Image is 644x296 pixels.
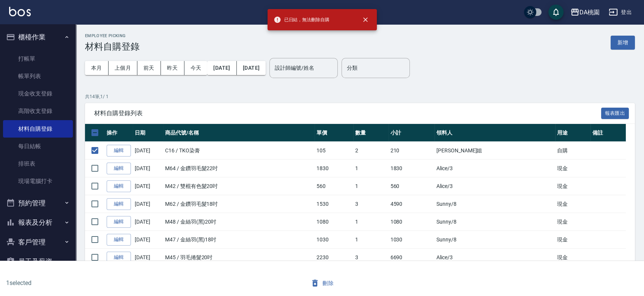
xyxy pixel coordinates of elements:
td: M42 / 雙棍有色髮20吋 [163,177,315,195]
a: 編輯 [107,163,131,174]
td: Alice /3 [435,177,555,195]
td: 560 [389,177,435,195]
button: save [548,5,564,20]
td: Alice /3 [435,160,555,177]
span: 材料自購登錄列表 [94,110,601,117]
th: 領料人 [435,124,555,142]
img: Logo [9,7,31,16]
td: 210 [389,142,435,160]
td: 現金 [555,160,590,177]
td: 1530 [315,195,353,213]
button: 昨天 [161,61,184,75]
a: 編輯 [107,216,131,228]
div: DA桃園 [579,8,600,17]
a: 打帳單 [3,50,73,67]
td: Sunny /8 [435,195,555,213]
td: 1080 [389,213,435,231]
td: 自購 [555,142,590,160]
td: [DATE] [133,195,163,213]
td: 現金 [555,177,590,195]
td: 現金 [555,213,590,231]
td: 1830 [389,160,435,177]
td: M64 / 金鑽羽毛髮22吋 [163,160,315,177]
th: 數量 [353,124,389,142]
button: [DATE] [237,61,266,75]
td: 1080 [315,213,353,231]
button: 新增 [611,36,635,50]
td: 1830 [315,160,353,177]
td: [DATE] [133,249,163,266]
a: 編輯 [107,252,131,263]
td: M48 / 金絲羽(黑)20吋 [163,213,315,231]
td: 1030 [389,231,435,249]
button: 預約管理 [3,193,73,213]
td: [DATE] [133,177,163,195]
td: [DATE] [133,231,163,249]
h6: 1 selected [6,278,217,288]
td: 6690 [389,249,435,266]
a: 報表匯出 [601,109,629,116]
a: 材料自購登錄 [3,120,73,138]
a: 帳單列表 [3,67,73,85]
td: 2 [353,142,389,160]
td: 現金 [555,249,590,266]
td: 4590 [389,195,435,213]
a: 現金收支登錄 [3,85,73,102]
th: 日期 [133,124,163,142]
td: 1 [353,160,389,177]
a: 編輯 [107,180,131,192]
th: 用途 [555,124,590,142]
td: 現金 [555,195,590,213]
td: 1 [353,177,389,195]
button: 本月 [85,61,109,75]
a: 排班表 [3,155,73,172]
button: 登出 [606,5,635,19]
td: 現金 [555,231,590,249]
button: [DATE] [207,61,236,75]
td: Sunny /8 [435,231,555,249]
button: DA桃園 [567,5,603,20]
th: 小計 [389,124,435,142]
a: 每日結帳 [3,138,73,155]
a: 新增 [611,39,635,46]
a: 編輯 [107,145,131,157]
td: M62 / 金鑽羽毛髮18吋 [163,195,315,213]
td: Sunny /8 [435,213,555,231]
button: close [357,11,374,28]
td: 2230 [315,249,353,266]
span: 已日結，無法刪除自購 [274,16,330,23]
button: 前天 [137,61,161,75]
button: 報表匯出 [601,108,629,119]
th: 備註 [590,124,626,142]
button: 上個月 [109,61,137,75]
a: 高階收支登錄 [3,102,73,120]
td: 3 [353,249,389,266]
h3: 材料自購登錄 [85,41,140,52]
button: 客戶管理 [3,232,73,252]
td: Alice /3 [435,249,555,266]
th: 商品代號/名稱 [163,124,315,142]
h2: Employee Picking [85,33,140,38]
button: 今天 [184,61,208,75]
a: 編輯 [107,234,131,246]
button: 櫃檯作業 [3,27,73,47]
td: 560 [315,177,353,195]
td: C16 / TKO染膏 [163,142,315,160]
button: 員工及薪資 [3,252,73,271]
a: 現場電腦打卡 [3,172,73,190]
td: M47 / 金絲羽(黑)18吋 [163,231,315,249]
td: 3 [353,195,389,213]
td: 105 [315,142,353,160]
button: 報表及分析 [3,213,73,232]
th: 單價 [315,124,353,142]
td: [PERSON_NAME]姐 [435,142,555,160]
td: 1 [353,213,389,231]
a: 編輯 [107,198,131,210]
p: 共 14 筆, 1 / 1 [85,93,635,100]
td: [DATE] [133,160,163,177]
button: 刪除 [307,276,337,290]
th: 操作 [105,124,133,142]
td: [DATE] [133,142,163,160]
td: M45 / 羽毛捲髮20吋 [163,249,315,266]
td: 1 [353,231,389,249]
